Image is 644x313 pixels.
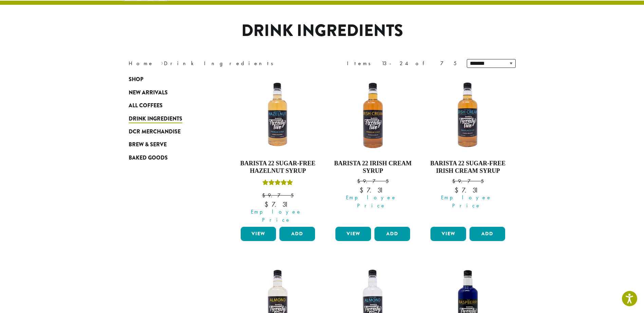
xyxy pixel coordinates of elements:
span: Baked Goods [129,154,168,162]
a: DCR Merchandise [129,125,210,138]
button: Add [374,227,410,241]
img: SF-HAZELNUT-300x300.png [239,76,317,154]
bdi: 9.75 [262,192,294,199]
a: Brew & Serve [129,138,210,151]
span: Brew & Serve [129,141,167,149]
bdi: 7.31 [264,200,291,209]
img: SF-IRISH-CREAM-300x300.png [429,76,507,154]
span: $ [452,178,458,185]
a: Barista 22 Irish Cream Syrup $9.75 Employee Price [334,76,412,224]
bdi: 9.75 [452,178,484,185]
bdi: 7.31 [360,186,386,195]
nav: Breadcrumb [129,59,312,68]
span: › [161,57,163,68]
img: IRISH-CREAM-300x300.png [334,76,412,154]
span: New Arrivals [129,89,168,97]
span: Employee Price [426,194,507,210]
a: Shop [129,73,210,86]
h4: Barista 22 Irish Cream Syrup [334,160,412,174]
a: View [430,227,466,241]
a: Barista 22 Sugar-Free Irish Cream Syrup $9.75 Employee Price [429,76,507,224]
h1: Drink Ingredients [124,21,521,41]
h4: Barista 22 Sugar-Free Irish Cream Syrup [429,160,507,174]
span: Drink Ingredients [129,115,182,123]
span: $ [264,200,272,209]
span: $ [455,186,462,195]
a: View [335,227,371,241]
span: DCR Merchandise [129,128,181,136]
a: Baked Goods [129,151,210,164]
a: All Coffees [129,99,210,112]
a: Barista 22 Sugar-Free Hazelnut SyrupRated 5.00 out of 5 $9.75 Employee Price [239,76,317,224]
a: New Arrivals [129,86,210,99]
span: All Coffees [129,102,163,110]
a: Drink Ingredients [129,112,210,125]
bdi: 7.31 [455,186,481,195]
div: Rated 5.00 out of 5 [262,179,293,189]
button: Add [279,227,315,241]
button: Add [470,227,505,241]
h4: Barista 22 Sugar-Free Hazelnut Syrup [239,160,317,174]
span: Shop [129,75,143,84]
span: Employee Price [236,208,317,224]
span: Employee Price [331,194,412,210]
span: $ [262,192,268,199]
bdi: 9.75 [357,178,389,185]
span: $ [357,178,363,185]
a: Home [129,60,154,67]
a: View [241,227,276,241]
span: $ [360,186,367,195]
div: Items 13-24 of 75 [347,59,457,68]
